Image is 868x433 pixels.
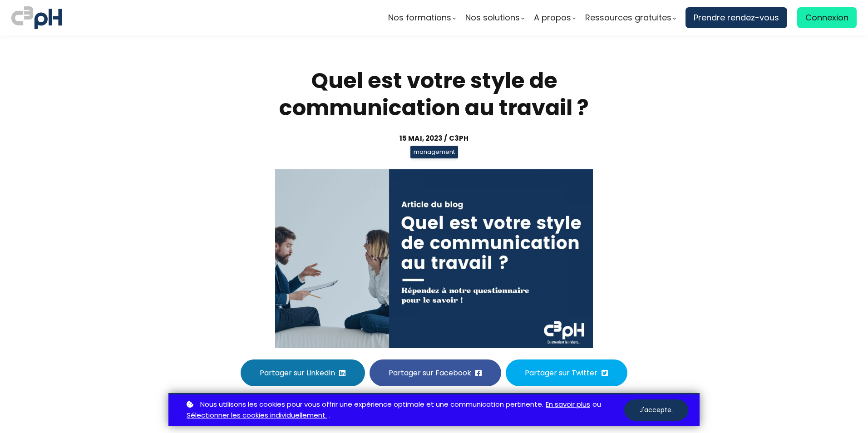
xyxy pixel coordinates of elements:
[389,367,471,379] span: Partager sur Facebook
[388,11,451,25] span: Nos formations
[370,359,501,386] button: Partager sur Facebook
[223,67,645,122] h1: Quel est votre style de communication au travail ?
[275,169,593,348] img: a63dd5ff956d40a04b2922a7cb0a63a1.jpeg
[694,11,779,25] span: Prendre rendez-vous
[187,410,327,421] a: Sélectionner les cookies individuellement.
[686,7,787,28] a: Prendre rendez-vous
[506,359,627,386] button: Partager sur Twitter
[546,399,590,410] a: En savoir plus
[797,7,857,28] a: Connexion
[260,367,335,379] span: Partager sur LinkedIn
[465,11,520,25] span: Nos solutions
[11,5,62,31] img: logo C3PH
[525,367,597,379] span: Partager sur Twitter
[223,133,645,143] div: 15 mai, 2023 / C3pH
[585,11,671,25] span: Ressources gratuites
[200,399,543,410] span: Nous utilisons les cookies pour vous offrir une expérience optimale et une communication pertinente.
[805,11,848,25] span: Connexion
[624,399,688,421] button: J'accepte.
[534,11,571,25] span: A propos
[410,146,458,158] span: management
[184,399,624,422] p: ou .
[241,359,365,386] button: Partager sur LinkedIn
